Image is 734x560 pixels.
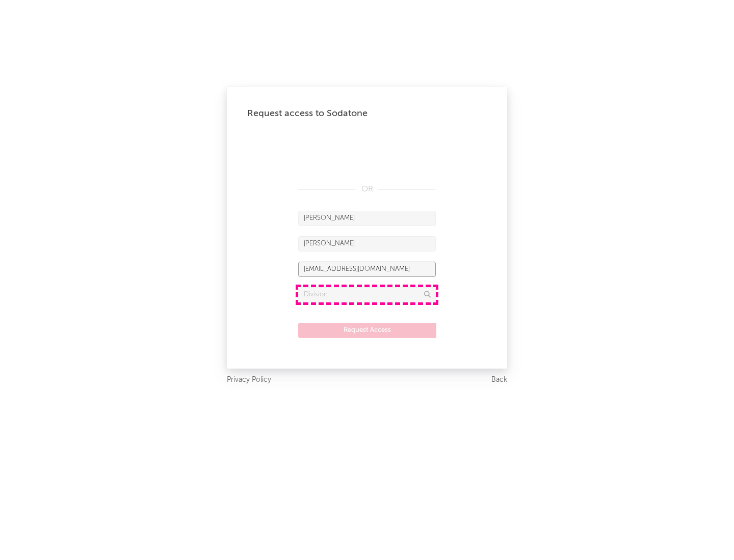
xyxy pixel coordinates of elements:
[491,374,507,386] a: Back
[298,323,436,338] button: Request Access
[298,287,436,302] input: Division
[298,211,436,226] input: First Name
[298,262,436,277] input: Email
[298,183,436,195] div: OR
[227,374,271,386] a: Privacy Policy
[298,236,436,251] input: Last Name
[247,107,487,120] div: Request access to Sodatone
